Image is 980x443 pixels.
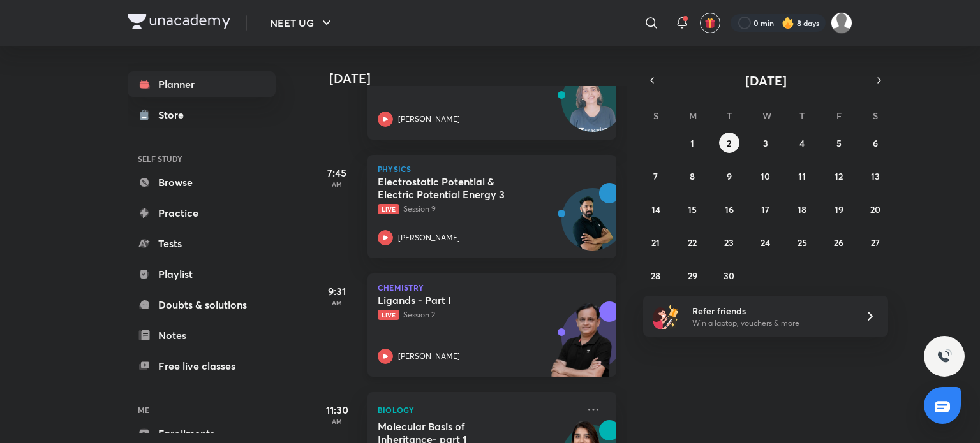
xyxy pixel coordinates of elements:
p: [PERSON_NAME] [398,113,460,125]
span: [DATE] [745,72,787,89]
p: Biology [378,402,578,418]
button: September 27, 2025 [865,232,886,252]
abbr: September 25, 2025 [798,236,807,249]
abbr: September 18, 2025 [798,203,806,215]
img: unacademy [546,301,616,389]
img: surabhi [831,12,852,34]
button: September 20, 2025 [865,199,886,219]
a: Free live classes [128,353,276,379]
abbr: September 19, 2025 [835,203,843,215]
button: September 18, 2025 [792,199,812,219]
abbr: September 23, 2025 [724,236,734,249]
button: September 21, 2025 [646,232,666,252]
button: September 28, 2025 [646,265,666,286]
p: [PERSON_NAME] [398,232,460,243]
button: September 12, 2025 [829,166,849,186]
abbr: Sunday [653,110,658,122]
button: September 23, 2025 [719,232,739,252]
button: [DATE] [661,71,870,89]
abbr: September 11, 2025 [798,170,806,182]
button: September 8, 2025 [682,166,702,186]
abbr: September 30, 2025 [724,270,734,282]
img: ttu [937,349,952,364]
abbr: September 15, 2025 [688,203,697,215]
abbr: Tuesday [727,110,732,122]
abbr: September 24, 2025 [761,236,770,249]
p: AM [311,180,362,188]
button: September 14, 2025 [646,199,666,219]
button: September 22, 2025 [682,232,702,252]
button: September 7, 2025 [646,166,666,186]
abbr: September 1, 2025 [690,137,694,149]
img: Avatar [562,76,623,138]
button: September 30, 2025 [719,265,739,286]
a: Tests [128,231,276,256]
p: Win a laptop, vouchers & more [692,317,849,329]
p: Session 2 [378,309,578,321]
abbr: September 20, 2025 [870,203,880,215]
h5: 11:30 [311,402,362,418]
p: Physics [378,165,606,173]
img: referral [653,303,679,329]
abbr: September 4, 2025 [799,137,805,149]
abbr: Saturday [873,110,878,122]
button: September 3, 2025 [755,133,776,153]
h4: [DATE] [329,71,629,86]
abbr: September 28, 2025 [651,270,660,282]
button: September 15, 2025 [682,199,702,219]
p: AM [311,299,362,307]
p: Chemistry [378,284,606,291]
button: September 13, 2025 [865,166,886,186]
p: [PERSON_NAME] [398,351,460,362]
button: September 9, 2025 [719,166,739,186]
abbr: Thursday [799,110,805,122]
abbr: September 29, 2025 [688,270,697,282]
abbr: September 27, 2025 [871,236,880,249]
h5: Ligands - Part I [378,294,537,307]
abbr: Monday [689,110,697,122]
img: streak [782,17,794,29]
button: September 2, 2025 [719,133,739,153]
h6: ME [128,399,276,421]
img: Company Logo [128,14,230,29]
button: September 10, 2025 [755,166,776,186]
h5: 7:45 [311,165,362,180]
abbr: September 16, 2025 [725,203,734,215]
abbr: September 21, 2025 [651,236,660,249]
button: September 29, 2025 [682,265,702,286]
abbr: September 26, 2025 [834,236,843,249]
button: avatar [700,13,720,33]
a: Store [128,102,276,127]
abbr: September 3, 2025 [763,137,768,149]
abbr: September 2, 2025 [727,137,731,149]
span: Live [378,204,399,214]
img: avatar [704,17,716,29]
abbr: September 7, 2025 [653,170,658,182]
button: September 25, 2025 [792,232,812,252]
a: Planner [128,71,276,97]
abbr: September 14, 2025 [651,203,660,215]
abbr: September 13, 2025 [871,170,880,182]
abbr: Wednesday [762,110,771,122]
abbr: September 10, 2025 [761,170,770,182]
button: September 1, 2025 [682,133,702,153]
h5: Electrostatic Potential & Electric Potential Energy 3 [378,175,537,201]
button: September 19, 2025 [829,199,849,219]
button: September 24, 2025 [755,232,776,252]
h6: SELF STUDY [128,148,276,170]
p: Session 9 [378,203,578,215]
button: NEET UG [262,10,342,36]
a: Playlist [128,261,276,287]
abbr: September 5, 2025 [836,137,842,149]
abbr: September 6, 2025 [873,137,878,149]
abbr: Friday [836,110,842,122]
img: Avatar [562,195,623,256]
span: Live [378,310,399,320]
h6: Refer friends [692,304,849,317]
a: Browse [128,170,276,195]
h5: 9:31 [311,284,362,299]
a: Practice [128,200,276,226]
abbr: September 8, 2025 [690,170,695,182]
button: September 17, 2025 [755,199,776,219]
button: September 4, 2025 [792,133,812,153]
